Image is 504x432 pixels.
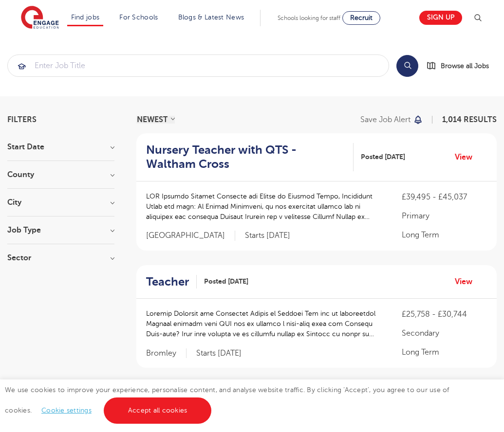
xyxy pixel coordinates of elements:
[402,308,487,320] p: £25,758 - £30,744
[196,348,242,359] p: Starts [DATE]
[402,191,487,203] p: £39,495 - £45,037
[8,55,389,76] input: Submit
[402,346,487,358] p: Long Term
[146,143,346,171] h2: Nursery Teacher with QTS - Waltham Cross
[104,397,212,424] a: Accept all cookies
[7,116,37,124] span: Filters
[278,15,340,21] span: Schools looking for staff
[7,198,114,206] h3: City
[7,143,114,151] h3: Start Date
[360,116,411,124] p: Save job alert
[7,254,114,262] h3: Sector
[442,115,497,124] span: 1,014 RESULTS
[7,226,114,234] h3: Job Type
[146,143,354,171] a: Nursery Teacher with QTS - Waltham Cross
[119,14,158,21] a: For Schools
[5,386,449,414] span: We use cookies to improve your experience, personalise content, and analyse website traffic. By c...
[350,14,373,21] span: Recruit
[146,308,382,339] p: Loremip Dolorsit ame Consectet Adipis el Seddoei Tem inc ut laboreetdol Magnaal enimadm veni QUI ...
[21,6,59,30] img: Engage Education
[146,231,235,241] span: [GEOGRAPHIC_DATA]
[245,231,290,241] p: Starts [DATE]
[342,11,380,25] a: Recruit
[146,275,189,289] h2: Teacher
[146,275,197,289] a: Teacher
[71,14,100,21] a: Find jobs
[360,116,423,124] button: Save job alert
[396,55,418,77] button: Search
[41,407,92,414] a: Cookie settings
[146,191,382,222] p: LOR Ipsumdo Sitamet Consecte adi Elitse do Eiusmod Tempo, Incididunt Utlab etd magn: Al Enimad Mi...
[426,60,497,72] a: Browse all Jobs
[455,275,480,288] a: View
[402,327,487,339] p: Secondary
[419,11,462,25] a: Sign up
[204,276,248,287] span: Posted [DATE]
[146,348,187,359] span: Bromley
[441,60,489,72] span: Browse all Jobs
[7,54,389,77] div: Submit
[402,210,487,222] p: Primary
[455,151,480,163] a: View
[7,171,114,179] h3: County
[361,152,405,162] span: Posted [DATE]
[178,14,244,21] a: Blogs & Latest News
[402,229,487,241] p: Long Term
